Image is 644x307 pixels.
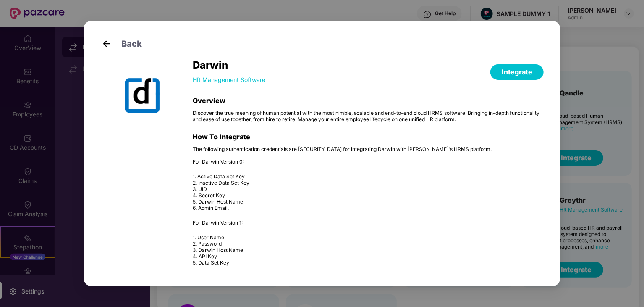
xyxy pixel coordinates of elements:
[193,167,544,211] p: 1. Active Data Set Key 2. Inactive Data Set Key 3. UID 4. Secret Key 5. Darwin Host Name 6. Admin...
[109,60,176,127] img: Insurer Image
[121,38,142,49] span: Back
[490,64,544,80] button: Integrate
[193,60,265,70] div: Darwin
[193,110,544,122] div: Discover the true meaning of human potential with the most nimble, scalable and end-to-end cloud ...
[193,228,544,266] p: 1. User Name 2. Password 3. Darwin Host Name 4. API Key 5. Data Set Key
[193,132,544,141] div: How To Integrate
[193,75,265,85] div: HR Management Software
[193,152,544,165] p: For Darwin Version 0:
[193,146,544,266] div: The following authentication credentials are [SECURITY_DATA] for integrating Darwin with [PERSON_...
[193,96,544,105] div: Overview
[193,213,544,226] p: For Darwin Version 1:
[100,37,113,50] img: back-arrow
